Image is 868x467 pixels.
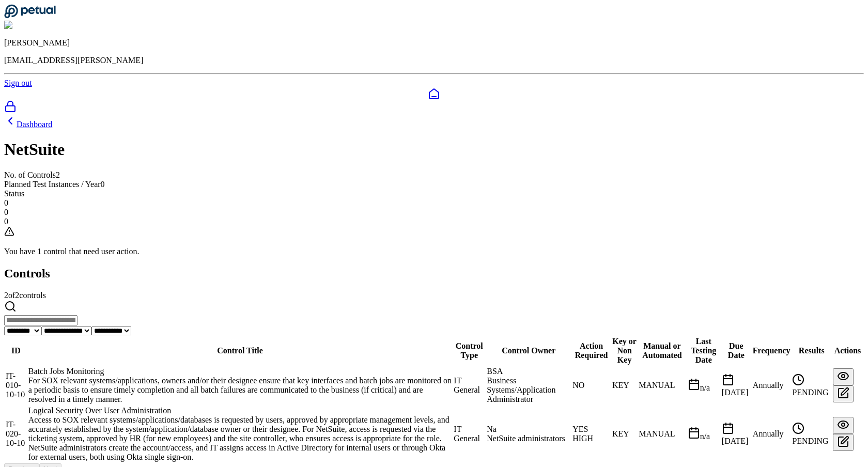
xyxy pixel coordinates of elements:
[752,336,791,365] th: Frequency
[721,336,751,365] th: Due Date
[28,367,452,376] div: Batch Jobs Monitoring
[4,56,864,65] p: [EMAIL_ADDRESS][PERSON_NAME]
[612,381,637,390] div: KEY
[722,373,751,397] div: [DATE]
[722,422,751,446] div: [DATE]
[28,376,452,404] div: For SOX relevant systems/applications, owners and/or their designee ensure that key interfaces an...
[4,170,56,179] span: No. of Controls
[792,422,831,446] div: PENDING
[4,79,32,87] a: Sign out
[4,38,864,48] p: [PERSON_NAME]
[56,170,60,179] span: 2
[639,381,685,390] div: MANUAL
[687,336,720,365] th: Last Testing Date
[4,267,864,281] h2: Controls
[4,189,24,198] span: Status
[5,406,27,462] td: IT-020-10-10
[487,425,497,433] span: Na
[792,373,831,397] div: PENDING
[4,21,74,30] img: Shekhar Khedekar
[4,291,46,300] span: 2 of 2 controls
[4,88,864,100] a: Dashboard
[752,366,791,404] td: Annually
[11,346,21,355] span: ID
[688,378,720,393] div: n/a
[28,406,452,415] div: Logical Security Over User Administration
[4,217,8,226] span: 0
[5,366,27,404] td: IT-010-10-10
[752,406,791,462] td: Annually
[638,336,686,365] th: Manual or Automated
[4,120,52,129] a: Dashboard
[572,425,610,434] div: YES
[4,247,864,256] p: You have 1 control that need user action.
[487,376,570,404] div: Business Systems/Application Administrator
[454,425,485,443] div: IT General
[101,180,105,189] span: 0
[454,376,485,395] div: IT General
[4,208,8,216] span: 0
[4,198,8,207] span: 0
[639,429,685,439] div: MANUAL
[28,415,452,462] div: Access to SOX relevant systems/applications/databases is requested by users, approved by appropri...
[612,429,637,439] div: KEY
[4,11,56,20] a: Go to Dashboard
[572,381,610,390] div: NO
[4,180,101,189] span: Planned Test Instances / Year
[572,434,610,443] div: HIGH
[217,346,262,355] span: Control Title
[4,140,864,159] h1: NetSuite
[486,336,571,365] th: Control Owner
[572,336,611,365] th: Action Required
[453,336,485,365] th: Control Type
[612,336,637,365] th: Key or Non Key
[4,100,864,115] a: SOC
[487,434,570,443] div: NetSuite administrators
[487,367,503,376] span: BSA
[832,336,863,365] th: Actions
[792,336,831,365] th: Results
[688,427,720,441] div: n/a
